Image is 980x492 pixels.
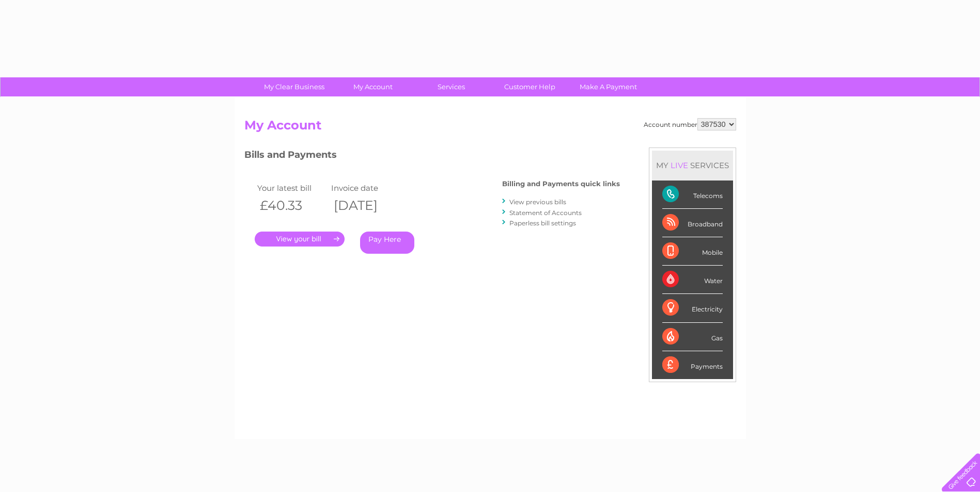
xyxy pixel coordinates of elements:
h2: My Account [244,118,736,138]
th: [DATE] [329,195,403,216]
a: Statement of Accounts [509,209,582,217]
a: View previous bills [509,198,566,206]
div: Account number [644,118,736,130]
div: MY SERVICES [652,151,733,180]
a: Make A Payment [566,77,651,96]
a: Services [409,77,494,96]
div: Water [662,266,723,294]
a: Customer Help [487,77,572,96]
a: Pay Here [360,232,414,254]
a: Paperless bill settings [509,219,576,227]
div: Telecoms [662,181,723,209]
a: . [255,232,345,247]
td: Invoice date [329,181,403,195]
a: My Clear Business [252,77,337,96]
h3: Bills and Payments [244,147,620,166]
th: £40.33 [255,195,329,216]
div: LIVE [668,160,690,170]
td: Your latest bill [255,181,329,195]
h4: Billing and Payments quick links [502,180,620,188]
a: My Account [330,77,415,96]
div: Broadband [662,209,723,237]
div: Electricity [662,294,723,322]
div: Mobile [662,237,723,266]
div: Payments [662,351,723,379]
div: Gas [662,323,723,351]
